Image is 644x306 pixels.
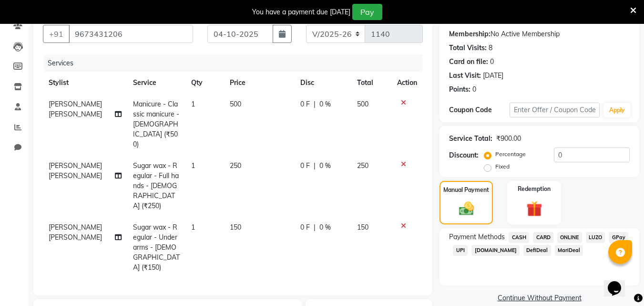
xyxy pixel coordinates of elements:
[586,232,605,243] span: LUZO
[557,232,582,243] span: ONLINE
[490,57,494,67] div: 0
[357,161,368,170] span: 250
[314,161,316,171] span: |
[449,150,479,160] div: Discount:
[603,103,631,117] button: Apply
[224,72,295,94] th: Price
[69,25,193,43] input: Search by Name/Mobile/Email/Code
[295,72,351,94] th: Disc
[495,162,510,171] label: Fixed
[533,232,553,243] span: CARD
[43,25,70,43] button: +91
[449,71,481,81] div: Last Visit:
[483,71,503,81] div: [DATE]
[523,245,551,256] span: DefiDeal
[471,245,520,256] span: [DOMAIN_NAME]
[609,232,628,243] span: GPay
[391,72,423,94] th: Action
[300,222,310,232] span: 0 F
[319,161,331,171] span: 0 %
[300,99,310,109] span: 0 F
[449,105,509,115] div: Coupon Code
[555,245,583,256] span: MariDeal
[49,223,102,242] span: [PERSON_NAME] [PERSON_NAME]
[449,29,630,39] div: No Active Membership
[604,268,634,296] iframe: chat widget
[133,223,180,272] span: Sugar wax - Regular - Under arms - [DEMOGRAPHIC_DATA] (₹150)
[127,72,185,94] th: Service
[496,134,521,144] div: ₹900.00
[314,222,316,232] span: |
[43,72,127,94] th: Stylist
[441,293,637,303] a: Continue Without Payment
[133,161,179,210] span: Sugar wax - Regular - Full hands - [DEMOGRAPHIC_DATA] (₹250)
[230,161,241,170] span: 250
[453,245,468,256] span: UPI
[44,54,430,72] div: Services
[472,84,476,95] div: 0
[495,150,526,158] label: Percentage
[449,134,492,144] div: Service Total:
[449,232,505,242] span: Payment Methods
[191,161,195,170] span: 1
[518,185,551,193] label: Redemption
[443,186,489,194] label: Manual Payment
[133,100,179,148] span: Manicure - Classic manicure - [DEMOGRAPHIC_DATA] (₹500)
[351,72,392,94] th: Total
[319,99,331,109] span: 0 %
[300,161,310,171] span: 0 F
[454,200,479,217] img: _cash.svg
[352,4,382,20] button: Pay
[230,223,241,232] span: 150
[509,232,529,243] span: CASH
[49,161,102,180] span: [PERSON_NAME] [PERSON_NAME]
[489,43,492,53] div: 8
[191,100,195,108] span: 1
[357,223,368,232] span: 150
[449,29,491,39] div: Membership:
[185,72,224,94] th: Qty
[314,99,316,109] span: |
[49,100,102,118] span: [PERSON_NAME] [PERSON_NAME]
[510,103,600,117] input: Enter Offer / Coupon Code
[252,7,350,17] div: You have a payment due [DATE]
[449,57,488,67] div: Card on file:
[521,199,547,219] img: _gift.svg
[230,100,241,108] span: 500
[449,43,487,53] div: Total Visits:
[449,84,470,95] div: Points:
[357,100,368,108] span: 500
[191,223,195,232] span: 1
[319,222,331,232] span: 0 %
